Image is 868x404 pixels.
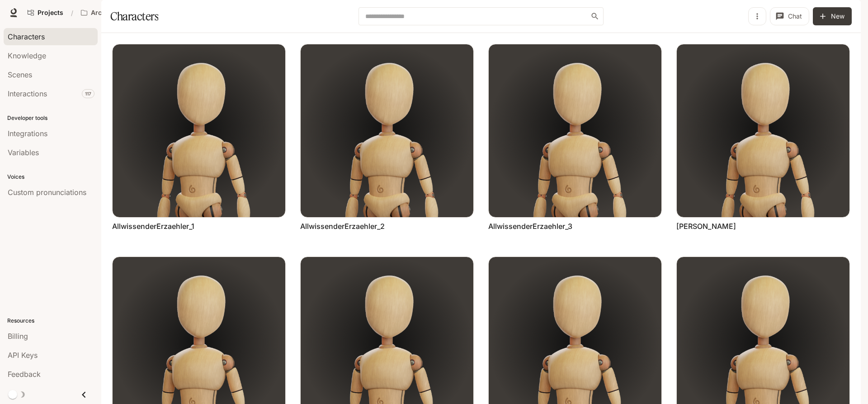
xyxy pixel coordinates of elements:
button: Chat [770,7,809,25]
img: AllwissenderErzaehler_1 [113,44,285,217]
a: AllwissenderErzaehler_2 [300,221,385,231]
img: Baha Targün [677,44,849,217]
div: / [67,8,77,18]
p: ArchiveOfResistance [91,9,142,17]
span: Projects [38,9,63,17]
a: AllwissenderErzaehler_1 [112,221,194,231]
a: Go to projects [24,4,67,22]
button: Open workspace menu [77,4,156,22]
a: [PERSON_NAME] [676,221,736,231]
a: AllwissenderErzaehler_3 [488,221,572,231]
img: AllwissenderErzaehler_3 [489,44,661,217]
img: AllwissenderErzaehler_2 [301,44,473,217]
button: New [813,7,852,25]
h1: Characters [110,7,158,25]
